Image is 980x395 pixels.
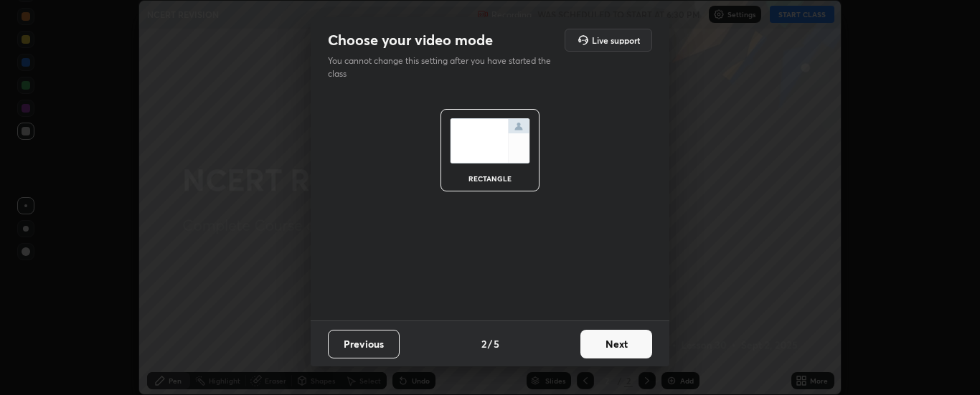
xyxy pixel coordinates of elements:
[328,31,493,49] h2: Choose your video mode
[494,336,499,351] h4: 5
[328,330,400,358] button: Previous
[592,36,640,44] h5: Live support
[328,54,560,80] p: You cannot change this setting after you have started the class
[461,175,519,182] div: rectangle
[481,336,486,351] h4: 2
[488,336,492,351] h4: /
[580,330,652,358] button: Next
[450,118,530,163] img: normalScreenIcon.ae25ed63.svg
